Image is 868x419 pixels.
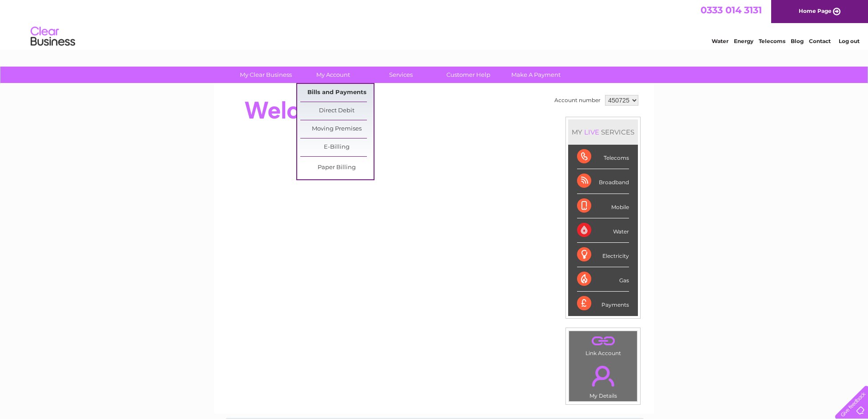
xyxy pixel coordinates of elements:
[499,67,573,83] a: Make A Payment
[568,119,638,145] div: MY SERVICES
[791,38,804,44] a: Blog
[300,120,374,138] a: Moving Premises
[582,128,601,136] div: LIVE
[759,38,785,44] a: Telecoms
[839,38,860,44] a: Log out
[734,38,753,44] a: Energy
[364,67,438,83] a: Services
[229,67,303,83] a: My Clear Business
[571,360,635,391] a: .
[577,243,629,267] div: Electricity
[432,67,505,83] a: Customer Help
[577,145,629,169] div: Telecoms
[712,38,729,44] a: Water
[577,194,629,218] div: Mobile
[300,159,374,177] a: Paper Billing
[297,67,370,83] a: My Account
[552,93,603,108] td: Account number
[225,5,645,43] div: Clear Business is a trading name of Verastar Limited (registered in [GEOGRAPHIC_DATA] No. 3667643...
[300,102,374,120] a: Direct Debit
[701,4,762,16] a: 0333 014 3131
[577,292,629,316] div: Payments
[300,138,374,156] a: E-Billing
[30,23,76,50] img: logo.png
[571,333,635,349] a: .
[577,218,629,243] div: Water
[809,38,831,44] a: Contact
[569,358,637,402] td: My Details
[577,169,629,194] div: Broadband
[577,267,629,292] div: Gas
[300,84,374,102] a: Bills and Payments
[569,331,637,359] td: Link Account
